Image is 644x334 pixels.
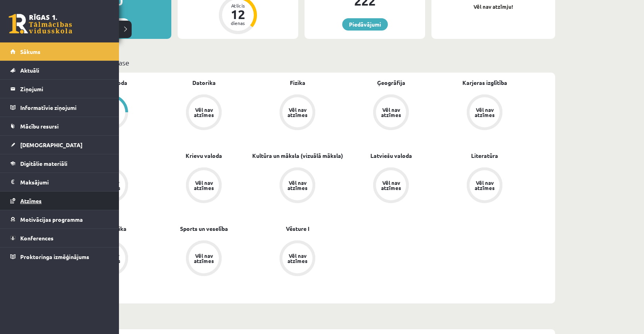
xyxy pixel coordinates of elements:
a: Mācību resursi [10,117,109,135]
p: Vēl nav atzīmju! [435,3,551,11]
span: [DEMOGRAPHIC_DATA] [20,141,82,148]
div: dienas [226,21,250,25]
span: Motivācijas programma [20,216,83,223]
a: Vēl nav atzīmes [438,94,531,132]
span: Digitālie materiāli [20,160,67,167]
a: Ziņojumi [10,80,109,98]
a: Proktoringa izmēģinājums [10,248,109,266]
a: Vēl nav atzīmes [251,167,344,205]
div: Vēl nav atzīmes [286,107,309,117]
a: Vēl nav atzīmes [157,240,251,278]
a: [DEMOGRAPHIC_DATA] [10,136,109,154]
div: Vēl nav atzīmes [286,180,309,190]
span: Mācību resursi [20,123,59,130]
span: Proktoringa izmēģinājums [20,253,89,260]
a: Rīgas 1. Tālmācības vidusskola [9,14,72,34]
a: Latviešu valoda [370,152,412,160]
a: Kultūra un māksla (vizuālā māksla) [252,152,343,160]
span: Aktuāli [20,67,39,74]
a: Vēl nav atzīmes [438,167,531,205]
div: Vēl nav atzīmes [193,107,215,117]
span: Atzīmes [20,197,42,204]
div: Atlicis [226,3,250,8]
a: Vēl nav atzīmes [157,167,251,205]
a: Datorika [192,79,216,87]
div: Vēl nav atzīmes [473,107,496,117]
a: Informatīvie ziņojumi [10,98,109,117]
div: Vēl nav atzīmes [193,253,215,263]
a: Vēsture I [286,225,309,233]
a: Sports un veselība [180,225,228,233]
div: Vēl nav atzīmes [380,180,402,190]
a: Karjeras izglītība [462,79,507,87]
span: Konferences [20,234,54,242]
a: Aktuāli [10,61,109,79]
a: Literatūra [471,152,498,160]
a: Digitālie materiāli [10,154,109,173]
a: Vēl nav atzīmes [344,94,438,132]
div: 12 [226,8,250,21]
legend: Maksājumi [20,173,109,191]
a: Vēl nav atzīmes [251,240,344,278]
a: Krievu valoda [186,152,222,160]
div: Vēl nav atzīmes [380,107,402,117]
a: Ģeogrāfija [377,79,405,87]
a: Atzīmes [10,192,109,210]
a: Fizika [290,79,305,87]
div: Vēl nav atzīmes [193,180,215,190]
legend: Informatīvie ziņojumi [20,98,109,117]
p: Nedēļa [51,314,552,324]
a: Maksājumi [10,173,109,191]
a: Piedāvājumi [342,18,388,31]
a: Vēl nav atzīmes [157,94,251,132]
a: Vēl nav atzīmes [251,94,344,132]
a: Sākums [10,42,109,61]
a: Motivācijas programma [10,210,109,228]
p: Mācību plāns 10.a2 klase [51,57,552,68]
legend: Ziņojumi [20,80,109,98]
a: Konferences [10,229,109,247]
a: Vēl nav atzīmes [344,167,438,205]
span: Sākums [20,48,40,55]
div: Vēl nav atzīmes [473,180,496,190]
div: Vēl nav atzīmes [286,253,309,263]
